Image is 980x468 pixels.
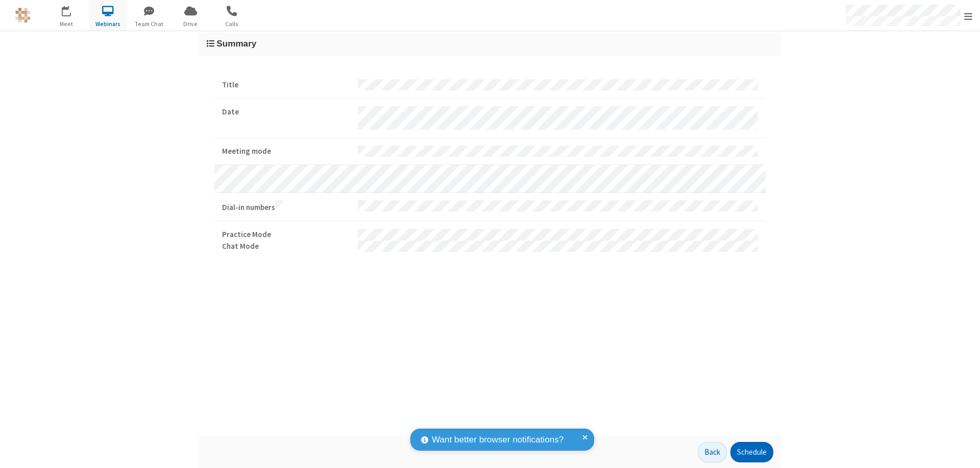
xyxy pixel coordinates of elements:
span: Summary [216,38,256,49]
span: Webinars [89,19,127,29]
span: Drive [171,19,210,29]
strong: Chat Mode [222,241,350,252]
span: Calls [213,19,251,29]
span: Meet [47,19,86,29]
div: 5 [69,6,76,13]
strong: Date [222,106,350,118]
span: Want better browser notifications? [432,433,563,447]
strong: Meeting mode [222,146,350,157]
strong: Dial-in numbers [222,200,350,214]
img: QA Selenium DO NOT DELETE OR CHANGE [15,8,31,23]
button: Back [698,442,727,462]
strong: Title [222,79,350,91]
span: Team Chat [130,19,168,29]
button: Schedule [730,442,773,462]
strong: Practice Mode [222,229,350,241]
